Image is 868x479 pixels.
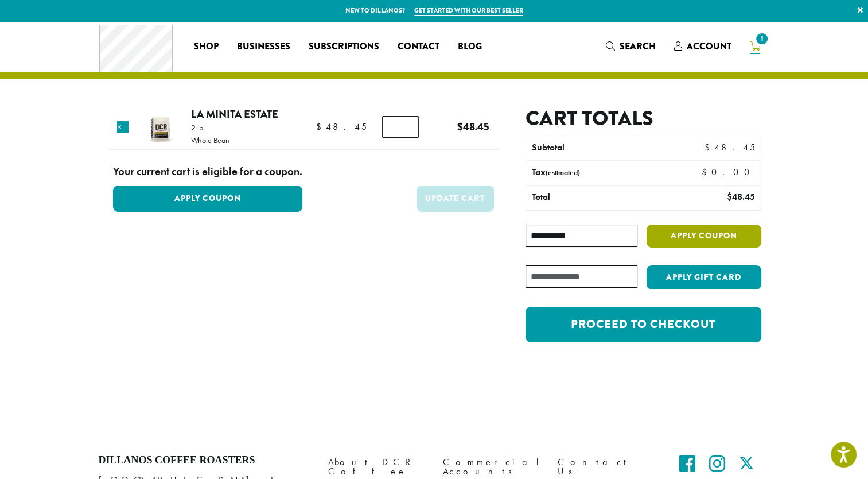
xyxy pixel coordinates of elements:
[417,186,494,211] button: Update cart
[185,37,228,56] a: Shop
[191,106,278,122] a: La Minita Estate
[702,166,755,178] bdi: 0.00
[113,186,302,211] button: Apply Coupon
[99,454,311,467] h4: Dillanos Coffee Roasters
[117,121,129,133] a: Remove this item
[526,186,667,210] th: Total
[546,168,580,177] small: (estimated)
[328,454,426,479] a: About DCR Coffee
[443,454,540,479] a: Commercial Accounts
[237,40,290,54] span: Businesses
[726,191,731,203] span: $
[597,37,665,56] a: Search
[726,191,754,203] bdi: 48.45
[458,40,482,54] span: Blog
[704,141,714,153] span: $
[141,109,178,146] img: La Minita Estate
[316,121,367,133] bdi: 48.45
[414,6,523,16] a: Get started with our best seller
[382,116,419,138] input: Product quantity
[526,136,667,160] th: Subtotal
[704,141,754,153] bdi: 48.45
[194,40,219,54] span: Shop
[457,119,463,134] span: $
[558,454,655,479] a: Contact Us
[526,106,761,131] h2: Cart totals
[647,225,761,248] button: Apply coupon
[398,40,439,54] span: Contact
[316,121,326,133] span: $
[526,161,692,185] th: Tax
[620,40,656,53] span: Search
[647,265,761,289] button: Apply Gift Card
[309,40,379,54] span: Subscriptions
[191,136,229,144] p: Whole Bean
[457,119,489,134] bdi: 48.45
[113,164,302,180] span: Your current cart is eligible for a coupon.
[754,31,769,47] span: 1
[191,123,229,132] p: 2 lb
[702,166,711,178] span: $
[526,307,761,342] a: Proceed to checkout
[687,40,731,53] span: Account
